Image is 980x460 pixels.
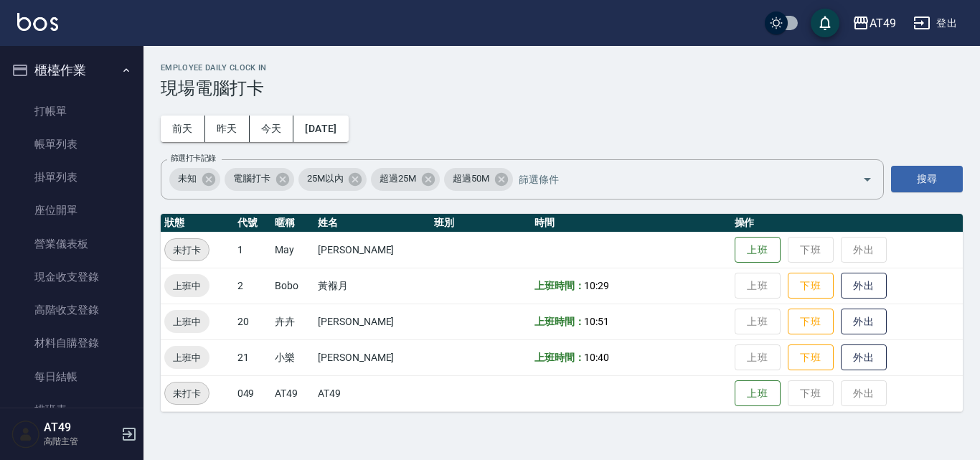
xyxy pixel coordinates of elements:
[234,232,272,268] td: 1
[165,386,209,401] span: 未打卡
[6,294,138,327] a: 高階收支登錄
[430,214,530,233] th: 班別
[225,172,279,186] span: 電腦打卡
[6,360,138,393] a: 每日結帳
[314,339,430,375] td: [PERSON_NAME]
[6,128,138,161] a: 帳單列表
[171,153,216,164] label: 篩選打卡記錄
[17,13,58,31] img: Logo
[6,194,138,227] a: 座位開單
[841,309,887,335] button: 外出
[891,166,963,192] button: 搜尋
[534,280,585,291] b: 上班時間：
[314,375,430,411] td: AT49
[271,339,314,375] td: 小樂
[534,316,585,327] b: 上班時間：
[165,243,209,258] span: 未打卡
[314,268,430,304] td: 黃褓月
[735,237,781,263] button: 上班
[735,380,781,407] button: 上班
[314,232,430,268] td: [PERSON_NAME]
[6,393,138,426] a: 排班表
[293,116,348,142] button: [DATE]
[847,9,902,38] button: AT49
[584,280,609,291] span: 10:29
[250,116,294,142] button: 今天
[161,63,963,72] h2: Employee Daily Clock In
[788,344,834,371] button: 下班
[164,314,209,329] span: 上班中
[234,339,272,375] td: 21
[298,168,367,191] div: 25M以內
[225,168,294,191] div: 電腦打卡
[271,232,314,268] td: May
[444,168,513,191] div: 超過50M
[161,214,234,233] th: 狀態
[856,168,879,191] button: Open
[161,78,963,98] h3: 現場電腦打卡
[6,327,138,360] a: 材料自購登錄
[870,14,896,32] div: AT49
[205,116,250,142] button: 昨天
[788,273,834,299] button: 下班
[234,214,272,233] th: 代號
[731,214,963,233] th: 操作
[6,227,138,260] a: 營業儀表板
[11,420,40,449] img: Person
[271,304,314,339] td: 卉卉
[6,260,138,294] a: 現金收支登錄
[6,52,138,89] button: 櫃檯作業
[234,375,272,411] td: 049
[234,268,272,304] td: 2
[6,161,138,194] a: 掛單列表
[841,344,887,371] button: 外出
[534,352,585,363] b: 上班時間：
[44,435,117,448] p: 高階主管
[164,278,209,294] span: 上班中
[161,116,205,142] button: 前天
[371,172,425,186] span: 超過25M
[841,273,887,299] button: 外出
[908,10,963,37] button: 登出
[584,316,609,327] span: 10:51
[314,304,430,339] td: [PERSON_NAME]
[271,214,314,233] th: 暱稱
[271,268,314,304] td: Bobo
[371,168,440,191] div: 超過25M
[788,309,834,335] button: 下班
[271,375,314,411] td: AT49
[444,172,498,186] span: 超過50M
[515,166,837,192] input: 篩選條件
[164,350,209,365] span: 上班中
[298,172,352,186] span: 25M以內
[169,168,220,191] div: 未知
[169,172,205,186] span: 未知
[531,214,731,233] th: 時間
[314,214,430,233] th: 姓名
[44,421,117,435] h5: AT49
[234,304,272,339] td: 20
[6,95,138,128] a: 打帳單
[584,352,609,363] span: 10:40
[811,9,839,37] button: save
